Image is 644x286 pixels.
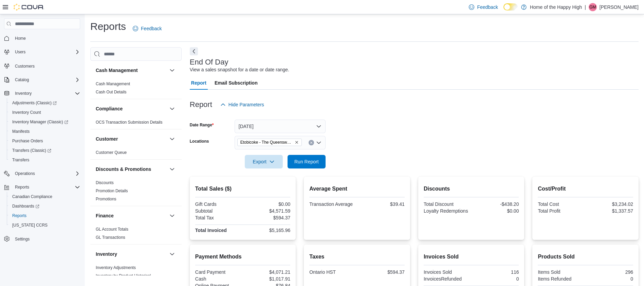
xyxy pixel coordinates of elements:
[195,228,227,233] strong: Total Invoiced
[90,118,182,129] div: Compliance
[215,76,258,90] span: Email Subscription
[96,150,127,155] span: Customer Queue
[96,180,114,185] span: Discounts
[424,269,470,275] div: Invoices Sold
[473,201,519,207] div: -$438.20
[12,129,30,134] span: Manifests
[503,11,504,11] span: Dark Mode
[10,156,32,164] a: Transfers
[96,235,125,240] a: GL Transactions
[96,166,167,173] button: Discounts & Promotions
[168,105,176,113] button: Compliance
[7,155,83,165] button: Transfers
[190,66,289,73] div: View a sales snapshot for a date or date range.
[96,273,151,278] a: Inventory by Product Historical
[141,25,162,32] span: Feedback
[10,202,42,210] a: Dashboards
[12,213,26,218] span: Reports
[96,265,136,270] span: Inventory Adjustments
[96,273,151,279] span: Inventory by Product Historical
[96,197,116,201] a: Promotions
[1,75,83,85] button: Catalog
[12,222,48,228] span: [US_STATE] CCRS
[195,215,241,220] div: Total Tax
[96,120,163,125] span: OCS Transaction Submission Details
[96,180,114,185] a: Discounts
[600,3,639,11] p: [PERSON_NAME]
[168,212,176,220] button: Finance
[10,212,80,220] span: Reports
[503,3,518,11] input: Dark Mode
[12,194,52,199] span: Canadian Compliance
[190,47,198,55] button: Next
[12,169,80,178] span: Operations
[190,101,212,109] h3: Report
[12,61,80,70] span: Customers
[237,139,302,146] span: Etobicoke - The Queensway - Fire & Flower
[10,193,55,201] a: Canadian Compliance
[10,137,46,145] a: Purchase Orders
[7,117,83,127] a: Inventory Manager (Classic)
[12,157,29,163] span: Transfers
[96,251,117,257] h3: Inventory
[12,110,41,115] span: Inventory Count
[587,208,633,214] div: $1,337.57
[168,250,176,258] button: Inventory
[10,99,80,107] span: Adjustments (Classic)
[587,276,633,282] div: 0
[96,189,128,193] a: Promotion Details
[12,235,32,243] a: Settings
[1,47,83,57] button: Users
[130,22,164,35] a: Feedback
[288,155,326,168] button: Run Report
[294,158,319,165] span: Run Report
[7,136,83,146] button: Purchase Orders
[15,49,25,55] span: Users
[7,192,83,201] button: Canadian Compliance
[358,201,405,207] div: $39.41
[424,208,470,214] div: Loyalty Redemptions
[10,108,80,117] span: Inventory Count
[190,139,209,144] label: Locations
[235,120,326,133] button: [DATE]
[96,81,130,87] span: Cash Management
[96,265,136,270] a: Inventory Adjustments
[7,201,83,211] a: Dashboards
[15,171,35,176] span: Operations
[96,89,127,95] span: Cash Out Details
[7,127,83,136] button: Manifests
[244,269,290,275] div: $4,071.21
[195,185,291,193] h2: Total Sales ($)
[10,146,80,155] span: Transfers (Classic)
[228,101,264,108] span: Hide Parameters
[96,67,167,74] button: Cash Management
[424,201,470,207] div: Total Discount
[249,155,279,168] span: Export
[309,185,405,193] h2: Average Spent
[10,118,71,126] a: Inventory Manager (Classic)
[15,64,35,69] span: Customers
[10,212,29,220] a: Reports
[12,100,57,106] span: Adjustments (Classic)
[12,119,68,125] span: Inventory Manager (Classic)
[10,193,80,201] span: Canadian Compliance
[12,203,39,209] span: Dashboards
[309,201,355,207] div: Transaction Average
[424,253,519,261] h2: Invoices Sold
[244,215,290,220] div: $594.37
[589,3,597,11] div: Giuliana Molina Giuria
[424,276,470,282] div: InvoicesRefunded
[168,66,176,74] button: Cash Management
[309,140,314,145] button: Clear input
[190,58,228,66] h3: End Of Day
[244,276,290,282] div: $1,017.91
[1,169,83,178] button: Operations
[10,118,80,126] span: Inventory Manager (Classic)
[245,155,283,168] button: Export
[10,127,32,136] a: Manifests
[7,211,83,220] button: Reports
[466,0,500,14] a: Feedback
[90,179,182,206] div: Discounts & Promotions
[358,269,405,275] div: $594.37
[1,61,83,71] button: Customers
